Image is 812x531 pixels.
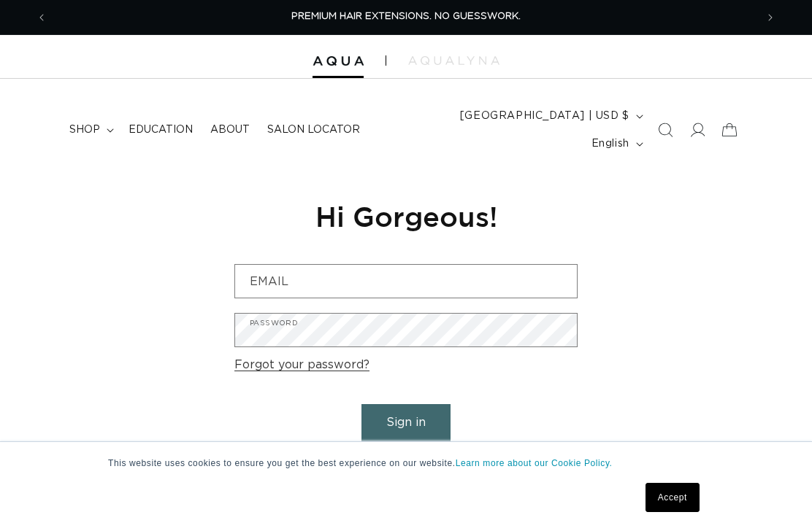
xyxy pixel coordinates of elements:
[313,56,364,66] img: Aqua Hair Extensions
[120,115,202,145] a: Education
[210,123,250,136] span: About
[258,115,369,145] a: Salon Locator
[235,265,577,298] input: Email
[408,56,499,65] img: aqualyna.com
[26,4,58,31] button: Previous announcement
[69,123,100,136] span: shop
[451,102,649,130] button: [GEOGRAPHIC_DATA] | USD $
[108,457,704,470] p: This website uses cookies to ensure you get the best experience on our website.
[61,115,120,145] summary: shop
[591,136,629,152] span: English
[267,123,360,136] span: Salon Locator
[460,109,629,124] span: [GEOGRAPHIC_DATA] | USD $
[646,483,700,512] a: Accept
[202,115,258,145] a: About
[361,404,451,441] button: Sign in
[129,123,193,136] span: Education
[234,354,369,376] a: Forgot your password?
[456,458,613,468] a: Learn more about our Cookie Policy.
[234,198,578,234] h1: Hi Gorgeous!
[583,130,649,158] button: English
[291,12,521,21] span: PREMIUM HAIR EXTENSIONS. NO GUESSWORK.
[649,114,681,146] summary: Search
[739,461,812,531] iframe: Chat Widget
[754,4,786,31] button: Next announcement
